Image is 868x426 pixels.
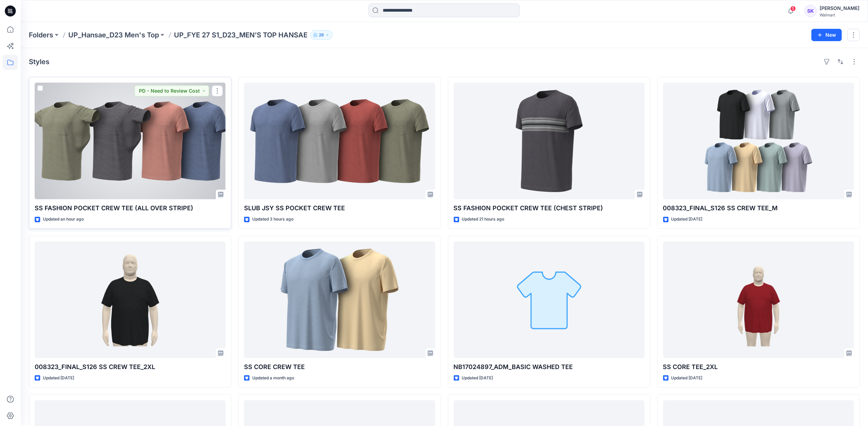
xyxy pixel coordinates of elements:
[29,58,49,66] h4: Styles
[663,241,854,358] a: SS CORE TEE_2XL
[29,30,53,40] a: Folders
[820,12,859,17] div: Walmart
[244,362,435,372] p: SS CORE CREW TEE
[454,241,645,358] a: NB17024897_ADM_BASIC WASHED TEE
[244,241,435,358] a: SS CORE CREW TEE
[319,31,324,39] p: 26
[35,203,225,213] p: SS FASHION POCKET CREW TEE (ALL OVER STRIPE)
[174,30,308,40] p: UP_FYE 27 S1_D23_MEN’S TOP HANSAE
[35,362,225,372] p: 008323_FINAL_S126 SS CREW TEE_2XL
[462,375,493,382] p: Updated [DATE]
[805,5,817,17] div: SK
[462,216,505,223] p: Updated 21 hours ago
[671,375,703,382] p: Updated [DATE]
[663,362,854,372] p: SS CORE TEE_2XL
[68,30,159,40] a: UP_Hansae_D23 Men's Top
[244,203,435,213] p: SLUB JSY SS POCKET CREW TEE
[43,375,74,382] p: Updated [DATE]
[35,83,225,199] a: SS FASHION POCKET CREW TEE (ALL OVER STRIPE)
[35,241,225,358] a: 008323_FINAL_S126 SS CREW TEE_2XL
[43,216,84,223] p: Updated an hour ago
[454,203,645,213] p: SS FASHION POCKET CREW TEE (CHEST STRIPE)
[454,83,645,199] a: SS FASHION POCKET CREW TEE (CHEST STRIPE)
[252,216,293,223] p: Updated 3 hours ago
[310,30,333,40] button: 26
[790,6,796,11] span: 5
[811,29,842,41] button: New
[252,375,294,382] p: Updated a month ago
[663,203,854,213] p: 008323_FINAL_S126 SS CREW TEE_M
[671,216,703,223] p: Updated [DATE]
[820,4,859,12] div: [PERSON_NAME]
[454,362,645,372] p: NB17024897_ADM_BASIC WASHED TEE
[663,83,854,199] a: 008323_FINAL_S126 SS CREW TEE_M
[244,83,435,199] a: SLUB JSY SS POCKET CREW TEE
